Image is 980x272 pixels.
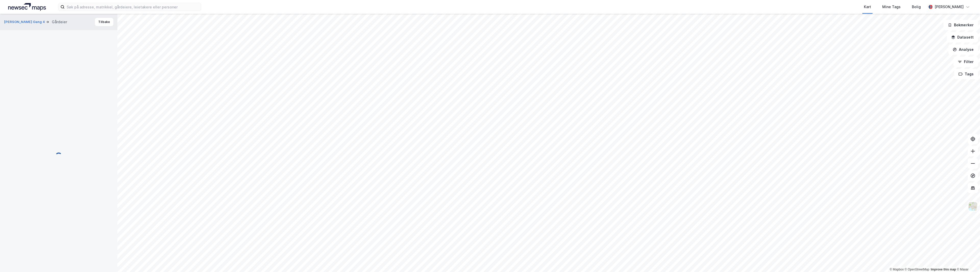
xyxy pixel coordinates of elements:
input: Søk på adresse, matrikkel, gårdeiere, leietakere eller personer [65,3,201,11]
img: spinner.a6d8c91a73a9ac5275cf975e30b51cfb.svg [55,152,63,160]
iframe: Chat Widget [954,247,980,272]
button: Datasett [947,32,978,42]
button: Tags [954,69,978,79]
button: Filter [953,57,978,67]
button: Bokmerker [944,20,978,30]
div: Bolig [912,4,921,10]
div: Kontrollprogram for chat [954,247,980,272]
img: logo.a4113a55bc3d86da70a041830d287a7e.svg [8,3,46,11]
div: Mine Tags [882,4,901,10]
a: Improve this map [931,268,956,271]
div: Kart [864,4,871,10]
div: Gårdeier [52,19,67,25]
img: Z [968,202,978,211]
a: Mapbox [890,268,904,271]
button: [PERSON_NAME] Gang 4 [4,19,46,25]
div: [PERSON_NAME] [935,4,964,10]
a: OpenStreetMap [905,268,929,271]
button: Tilbake [95,18,113,26]
button: Analyse [948,44,978,55]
